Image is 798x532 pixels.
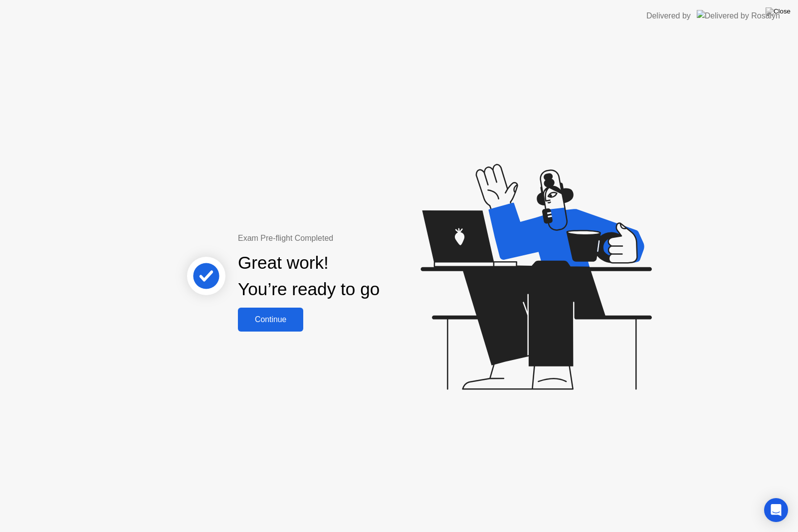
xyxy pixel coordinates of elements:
[238,250,380,303] div: Great work! You’re ready to go
[764,498,788,522] div: Open Intercom Messenger
[766,7,791,15] img: Close
[241,315,300,324] div: Continue
[238,308,303,332] button: Continue
[238,232,444,244] div: Exam Pre-flight Completed
[646,10,691,22] div: Delivered by
[697,10,780,21] img: Delivered by Rosalyn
